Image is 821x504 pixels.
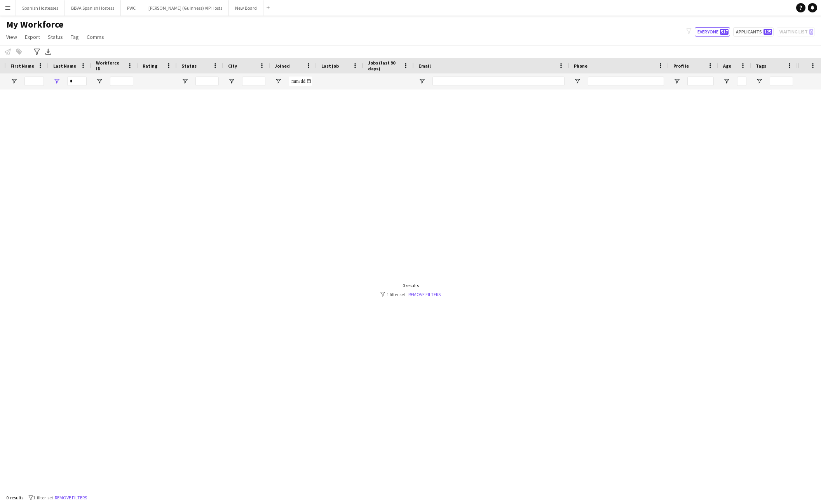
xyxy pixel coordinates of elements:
span: 125 [763,29,772,35]
a: Status [45,32,66,42]
span: Age [723,63,731,69]
input: Workforce ID Filter Input [110,77,133,86]
button: Everyone517 [695,27,730,37]
input: Profile Filter Input [687,77,714,86]
input: Email Filter Input [432,77,565,86]
div: 0 results [380,283,441,288]
span: Comms [87,33,104,40]
span: Last job [321,63,339,69]
button: Applicants125 [733,27,774,37]
input: Joined Filter Input [289,77,312,86]
a: View [3,32,20,42]
input: Status Filter Input [195,77,219,86]
button: Open Filter Menu [53,78,60,85]
a: Remove filters [408,291,441,297]
button: Remove filters [53,494,89,502]
span: Tags [756,63,766,69]
app-action-btn: Advanced filters [32,47,42,56]
span: Workforce ID [96,60,124,72]
input: Last Name Filter Input [67,77,87,86]
a: Tag [68,32,82,42]
input: Tags Filter Input [770,77,793,86]
div: 1 filter set [380,291,441,297]
span: Tag [71,33,79,40]
button: Open Filter Menu [181,78,188,85]
span: Email [418,63,431,69]
span: Status [181,63,197,69]
span: View [6,33,17,40]
input: City Filter Input [242,77,265,86]
span: Rating [143,63,157,69]
span: Status [48,33,63,40]
button: Open Filter Menu [418,78,425,85]
button: Open Filter Menu [723,78,730,85]
a: Comms [84,32,107,42]
span: Jobs (last 90 days) [368,60,400,72]
span: My Workforce [6,19,63,30]
button: Open Filter Menu [673,78,680,85]
span: Export [25,33,40,40]
input: Age Filter Input [737,77,746,86]
span: 517 [720,29,729,35]
button: Open Filter Menu [756,78,763,85]
span: Phone [574,63,587,69]
span: Last Name [53,63,76,69]
span: First Name [10,63,34,69]
button: PWC [121,0,142,16]
button: BBVA Spanish Hostess [65,0,121,16]
button: Open Filter Menu [96,78,103,85]
span: Joined [275,63,290,69]
span: Profile [673,63,689,69]
span: City [228,63,237,69]
input: First Name Filter Input [24,77,44,86]
span: 1 filter set [33,495,53,501]
app-action-btn: Export XLSX [44,47,53,56]
button: Open Filter Menu [574,78,581,85]
button: [PERSON_NAME] (Guinness) VIP Hosts [142,0,229,16]
input: Phone Filter Input [588,77,664,86]
button: Open Filter Menu [275,78,282,85]
button: Open Filter Menu [10,78,17,85]
button: Spanish Hostesses [16,0,65,16]
a: Export [22,32,43,42]
button: New Board [229,0,263,16]
button: Open Filter Menu [228,78,235,85]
